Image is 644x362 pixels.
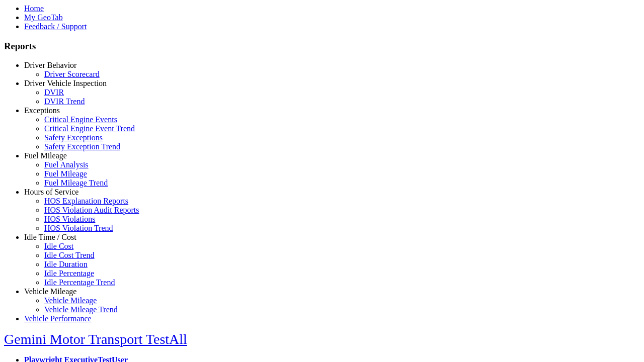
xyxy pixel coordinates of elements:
a: Exceptions [24,106,60,115]
a: Safety Exceptions [44,133,103,142]
a: HOS Violation Trend [44,224,113,232]
a: Driver Behavior [24,61,76,69]
a: HOS Explanation Reports [44,197,128,205]
a: Driver Vehicle Inspection [24,79,107,87]
a: My GeoTab [24,13,63,22]
a: Safety Exception Trend [44,142,120,151]
a: Fuel Mileage Trend [44,178,108,187]
a: Driver Scorecard [44,70,100,78]
a: DVIR Trend [44,97,85,106]
a: Vehicle Mileage [24,287,76,296]
a: Idle Time / Cost [24,233,76,241]
a: Critical Engine Events [44,115,117,124]
a: Vehicle Mileage [44,296,97,305]
a: Home [24,4,44,13]
a: Idle Percentage [44,269,94,278]
a: Idle Cost Trend [44,251,95,259]
a: Feedback / Support [24,22,87,31]
a: HOS Violation Audit Reports [44,206,139,214]
a: Vehicle Performance [24,314,92,323]
a: Fuel Analysis [44,160,89,169]
a: Idle Cost [44,242,73,250]
a: Idle Percentage Trend [44,278,115,287]
a: DVIR [44,88,64,97]
a: Vehicle Mileage Trend [44,305,118,314]
a: Idle Duration [44,260,88,268]
a: Fuel Mileage [24,151,67,160]
a: Critical Engine Event Trend [44,124,135,133]
h3: Reports [4,41,640,52]
a: Fuel Mileage [44,169,87,178]
a: Hours of Service [24,188,78,196]
a: HOS Violations [44,215,95,223]
a: Gemini Motor Transport TestAll [4,331,187,347]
